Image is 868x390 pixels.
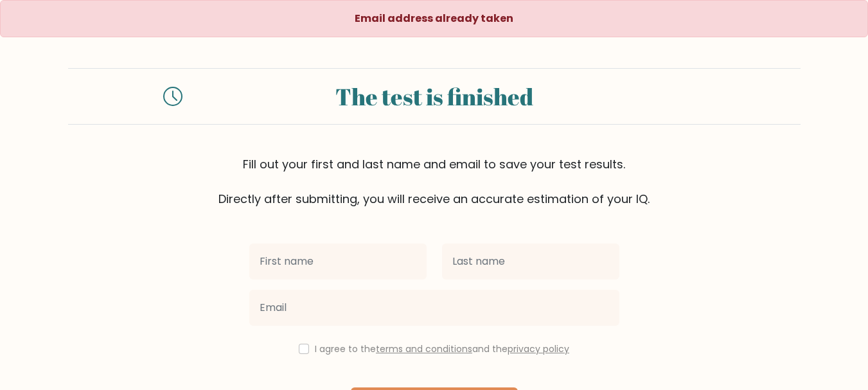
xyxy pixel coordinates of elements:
[355,11,513,26] strong: Email address already taken
[376,342,472,355] a: terms and conditions
[249,290,619,326] input: Email
[508,342,569,355] a: privacy policy
[315,342,569,355] label: I agree to the and the
[198,79,671,114] div: The test is finished
[68,155,801,208] div: Fill out your first and last name and email to save your test results. Directly after submitting,...
[249,244,427,279] input: First name
[442,244,619,279] input: Last name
